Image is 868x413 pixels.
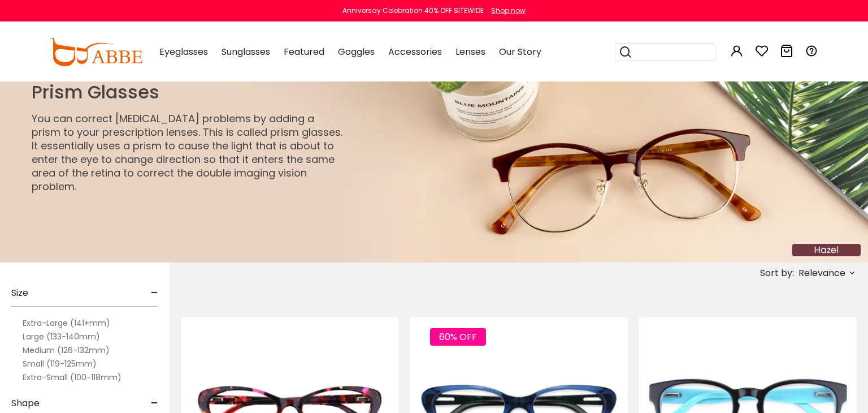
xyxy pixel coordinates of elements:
[455,45,485,58] span: Lenses
[151,279,158,307] span: -
[499,45,541,58] span: Our Story
[222,45,270,58] span: Sunglasses
[23,357,97,371] label: Small (119-125mm)
[388,45,442,58] span: Accessories
[11,279,28,307] span: Size
[342,6,484,16] div: Anniversay Celebration 40% OFF SITEWIDE
[32,112,342,193] p: You can correct [MEDICAL_DATA] problems by adding a prism to your prescription lenses. This is ca...
[284,45,324,58] span: Featured
[491,6,526,16] div: Shop now
[50,38,142,66] img: abbeglasses.com
[798,263,845,283] span: Relevance
[23,330,100,343] label: Large (133-140mm)
[159,45,208,58] span: Eyeglasses
[32,81,342,103] h1: Prism Glasses
[23,343,110,357] label: Medium (126-132mm)
[23,316,110,330] label: Extra-Large (141+mm)
[338,45,375,58] span: Goggles
[23,371,121,384] label: Extra-Small (100-118mm)
[430,328,486,346] span: 60% OFF
[485,6,526,15] a: Shop now
[760,266,794,279] span: Sort by:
